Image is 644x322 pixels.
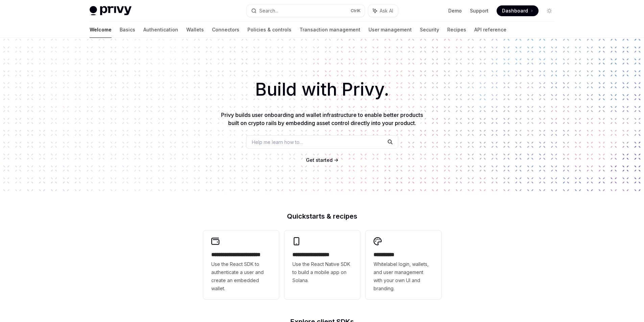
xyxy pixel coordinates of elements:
[448,7,462,14] a: Demo
[90,22,112,38] a: Welcome
[284,230,360,299] a: **** **** **** ***Use the React Native SDK to build a mobile app on Solana.
[292,260,352,284] span: Use the React Native SDK to build a mobile app on Solana.
[246,5,365,17] button: Search...CtrlK
[544,5,555,16] button: Toggle dark mode
[502,7,528,14] span: Dashboard
[380,7,393,14] span: Ask AI
[374,260,433,293] span: Whitelabel login, wallets, and user management with your own UI and branding.
[247,22,291,38] a: Policies & controls
[11,76,633,103] h1: Build with Privy.
[143,22,178,38] a: Authentication
[212,22,239,38] a: Connectors
[351,8,361,14] span: Ctrl K
[252,139,303,146] span: Help me learn how to…
[306,157,333,164] a: Get started
[474,22,506,38] a: API reference
[186,22,204,38] a: Wallets
[300,22,360,38] a: Transaction management
[306,157,333,163] span: Get started
[368,5,398,17] button: Ask AI
[368,22,412,38] a: User management
[470,7,488,14] a: Support
[365,230,441,299] a: **** *****Whitelabel login, wallets, and user management with your own UI and branding.
[90,6,132,16] img: light logo
[497,5,539,16] a: Dashboard
[120,22,135,38] a: Basics
[259,7,278,15] div: Search...
[203,213,441,220] h2: Quickstarts & recipes
[420,22,439,38] a: Security
[221,112,423,126] span: Privy builds user onboarding and wallet infrastructure to enable better products built on crypto ...
[211,260,271,293] span: Use the React SDK to authenticate a user and create an embedded wallet.
[447,22,466,38] a: Recipes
